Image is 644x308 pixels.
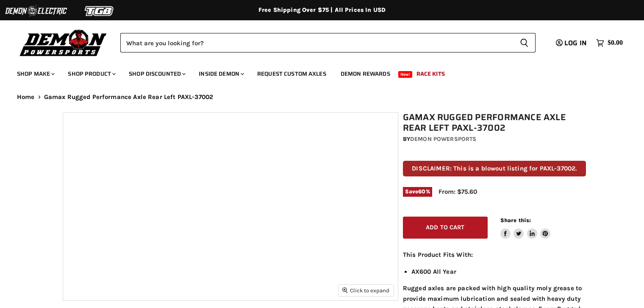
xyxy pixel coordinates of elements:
[403,161,586,176] p: DISCLAIMER: This is a blowout listing for PAXL-37002.
[122,65,191,82] a: Shop Discounted
[500,217,531,223] span: Share this:
[592,37,627,49] a: $0.00
[17,93,35,101] a: Home
[403,250,586,260] p: This Product Fits With:
[403,135,586,144] div: by
[513,33,536,52] button: Search
[410,65,451,82] a: Race Kits
[334,65,397,82] a: Demon Rewards
[403,112,586,133] h1: Gamax Rugged Performance Axle Rear Left PAXL-37002
[398,71,413,78] span: New!
[403,217,488,239] button: Add to cart
[418,188,425,195] span: 60
[120,33,536,52] form: Product
[500,217,551,239] aside: Share this:
[192,65,249,82] a: Inside Demon
[11,65,60,82] a: Shop Make
[608,39,623,47] span: $0.00
[120,33,513,52] input: Search
[11,62,621,82] ul: Main menu
[552,39,592,47] a: Log in
[44,93,214,101] span: Gamax Rugged Performance Axle Rear Left PAXL-37002
[342,287,389,294] span: Click to expand
[410,135,476,143] a: Demon Powersports
[426,224,465,231] span: Add to cart
[411,267,586,277] li: AX600 All Year
[251,65,333,82] a: Request Custom Axles
[403,187,432,196] span: Save %
[564,38,587,48] span: Log in
[439,188,477,195] span: From: $75.60
[17,27,110,58] img: Demon Powersports
[4,3,68,19] img: Demon Electric Logo 2
[339,285,394,296] button: Click to expand
[61,65,121,82] a: Shop Product
[68,3,131,19] img: TGB Logo 2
